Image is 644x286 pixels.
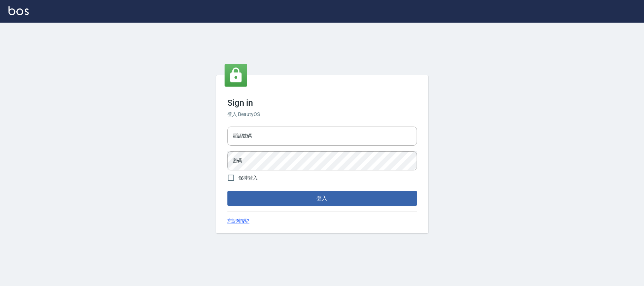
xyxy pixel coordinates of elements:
[238,174,258,182] span: 保持登入
[227,217,250,225] a: 忘記密碼?
[227,111,417,118] h6: 登入 BeautyOS
[227,98,417,108] h3: Sign in
[8,6,29,15] img: Logo
[227,191,417,206] button: 登入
